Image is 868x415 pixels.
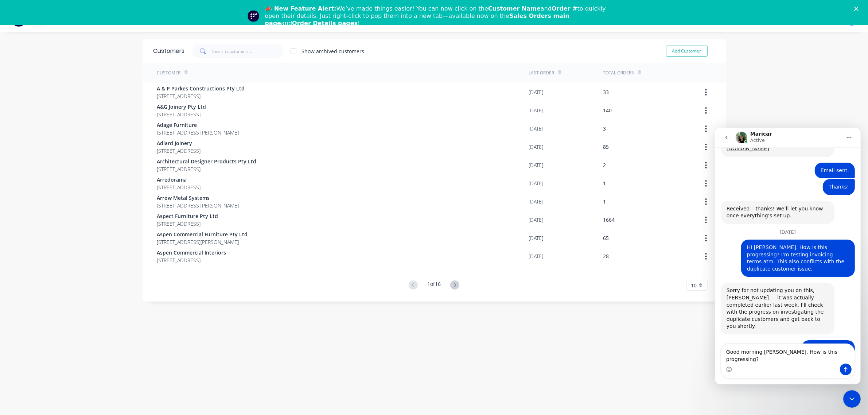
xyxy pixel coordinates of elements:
span: Aspen Commercial Interiors [157,249,226,256]
div: 1 [603,198,606,205]
div: 3 [603,125,606,132]
div: 85 [603,143,609,151]
div: Last Order [529,70,554,76]
div: [DATE] [529,198,544,205]
span: Arrow Metal Systems [157,194,239,202]
span: [STREET_ADDRESS] [157,183,201,191]
span: [STREET_ADDRESS] [157,165,257,173]
div: [DATE] [529,234,544,242]
span: Architectural Designer Products Pty Ltd [157,158,257,165]
span: A&G Joinery Pty Ltd [157,103,206,110]
div: We’ve made things easier! You can now click on the and to quickly open their details. Just right-... [265,5,609,27]
img: Profile image for Team [248,10,259,22]
span: [STREET_ADDRESS] [157,110,206,118]
span: Aspen Commercial Furniture Pty Ltd [157,230,248,238]
div: 140 [603,106,612,114]
div: 1664 [603,216,615,224]
span: 10 [691,282,697,289]
span: Adlard Joinery [157,139,201,147]
div: Close [854,7,861,11]
div: 1 of 16 [427,280,441,291]
b: Customer Name [488,5,541,12]
div: [DATE] [529,125,544,132]
div: [DATE] [529,106,544,114]
button: Add Customer [666,46,708,57]
b: Sales Orders main page [265,12,569,27]
span: Adage Furniture [157,121,239,129]
b: Order Details pages [292,20,358,27]
div: Total Orders [603,70,634,76]
iframe: Intercom live chat [715,128,861,384]
div: Customers [153,47,185,55]
div: 1 [603,179,606,187]
span: [STREET_ADDRESS][PERSON_NAME] [157,202,239,209]
div: 65 [603,234,609,242]
div: [DATE] [529,252,544,260]
div: Customer [157,70,181,76]
div: Show archived customers [302,47,365,55]
div: [DATE] [529,179,544,187]
span: Arredorama [157,176,201,183]
div: 2 [603,161,606,169]
b: 📣 New Feature Alert: [265,5,336,12]
span: [STREET_ADDRESS][PERSON_NAME] [157,238,248,246]
span: [STREET_ADDRESS] [157,256,226,264]
span: [STREET_ADDRESS] [157,147,201,155]
div: [DATE] [529,143,544,151]
div: [DATE] [529,216,544,224]
div: [DATE] [529,161,544,169]
span: [STREET_ADDRESS][PERSON_NAME] [157,129,239,136]
div: 28 [603,252,609,260]
b: Order # [552,5,577,12]
div: [DATE] [529,88,544,96]
iframe: Intercom live chat [843,390,861,408]
span: [STREET_ADDRESS] [157,92,245,100]
span: [STREET_ADDRESS] [157,220,218,228]
input: Search customers... [212,44,283,58]
span: Aspect Furniture Pty Ltd [157,212,218,220]
div: 33 [603,88,609,96]
span: A & P Parkes Constructions Pty Ltd [157,85,245,92]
